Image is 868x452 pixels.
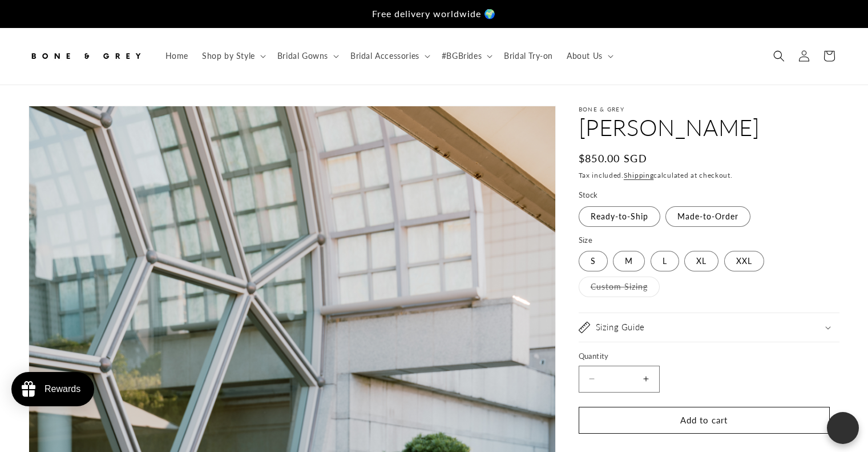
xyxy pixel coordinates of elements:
label: M [613,251,645,271]
a: Bridal Try-on [497,44,560,68]
summary: Bridal Accessories [344,44,435,68]
label: Custom Sizing [579,277,660,297]
span: About Us [567,51,603,61]
div: Tax included. calculated at checkout. [579,170,839,181]
span: #BGBrides [442,51,482,61]
div: Rewards [45,384,80,394]
p: Bone & Grey [579,106,839,113]
h2: Sizing Guide [596,322,645,333]
summary: Bridal Gowns [271,44,344,68]
a: Bone and Grey Bridal [25,39,147,73]
a: Shipping [624,171,654,179]
span: Bridal Try-on [504,51,553,61]
label: Made-to-Order [665,206,750,227]
span: $850.00 SGD [579,151,647,166]
img: Bone and Grey Bridal [29,43,143,69]
label: Quantity [579,351,830,362]
span: Home [165,51,188,61]
span: Shop by Style [202,51,255,61]
summary: #BGBrides [435,44,497,68]
a: Home [159,44,195,68]
summary: Sizing Guide [579,313,839,342]
legend: Stock [579,190,599,201]
label: XXL [724,251,764,271]
summary: Shop by Style [195,44,271,68]
h1: [PERSON_NAME] [579,113,839,142]
summary: Search [766,43,792,69]
button: Add to cart [579,407,830,434]
label: XL [684,251,718,271]
label: L [651,251,679,271]
span: Bridal Gowns [277,51,328,61]
summary: About Us [560,44,618,68]
span: Bridal Accessories [350,51,419,61]
label: Ready-to-Ship [579,206,660,227]
label: S [579,251,608,271]
button: Open chatbox [827,412,859,444]
legend: Size [579,235,594,246]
